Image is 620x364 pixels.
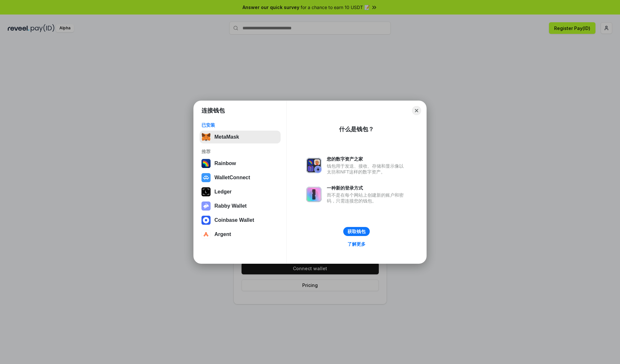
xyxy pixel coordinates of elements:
[201,216,211,225] img: svg+xml,%3Csvg%20width%3D%2228%22%20height%3D%2228%22%20viewBox%3D%220%200%2028%2028%22%20fill%3D...
[347,241,366,247] div: 了解更多
[201,107,225,114] h1: 连接钱包
[306,158,322,173] img: svg+xml,%3Csvg%20xmlns%3D%22http%3A%2F%2Fwww.w3.org%2F2000%2Fsvg%22%20fill%3D%22none%22%20viewBox...
[200,185,281,198] button: Ledger
[201,149,279,154] div: 推荐
[306,187,322,202] img: svg+xml,%3Csvg%20xmlns%3D%22http%3A%2F%2Fwww.w3.org%2F2000%2Fsvg%22%20fill%3D%22none%22%20viewBox...
[200,228,281,241] button: Argent
[201,159,211,168] img: svg+xml,%3Csvg%20width%3D%22120%22%20height%3D%22120%22%20viewBox%3D%220%200%20120%20120%22%20fil...
[214,203,247,209] div: Rabby Wallet
[201,122,279,128] div: 已安装
[201,202,211,211] img: svg+xml,%3Csvg%20xmlns%3D%22http%3A%2F%2Fwww.w3.org%2F2000%2Fsvg%22%20fill%3D%22none%22%20viewBox...
[327,185,407,191] div: 一种新的登录方式
[200,214,281,227] button: Coinbase Wallet
[200,171,281,184] button: WalletConnect
[201,230,211,239] img: svg+xml,%3Csvg%20width%3D%2228%22%20height%3D%2228%22%20viewBox%3D%220%200%2028%2028%22%20fill%3D...
[200,157,281,170] button: Rainbow
[214,161,236,166] div: Rainbow
[327,156,407,162] div: 您的数字资产之家
[201,133,211,142] img: svg+xml,%3Csvg%20fill%3D%22none%22%20height%3D%2233%22%20viewBox%3D%220%200%2035%2033%22%20width%...
[200,200,281,212] button: Rabby Wallet
[327,192,407,204] div: 而不是在每个网站上创建新的账户和密码，只需连接您的钱包。
[412,106,421,115] button: Close
[327,163,407,175] div: 钱包用于发送、接收、存储和显示像以太坊和NFT这样的数字资产。
[214,134,239,140] div: MetaMask
[214,175,250,181] div: WalletConnect
[200,131,281,143] button: MetaMask
[343,227,370,236] button: 获取钱包
[347,229,366,234] div: 获取钱包
[344,240,369,248] a: 了解更多
[201,187,211,196] img: svg+xml,%3Csvg%20xmlns%3D%22http%3A%2F%2Fwww.w3.org%2F2000%2Fsvg%22%20width%3D%2228%22%20height%3...
[214,189,232,195] div: Ledger
[214,217,254,223] div: Coinbase Wallet
[214,231,231,237] div: Argent
[201,173,211,182] img: svg+xml,%3Csvg%20width%3D%2228%22%20height%3D%2228%22%20viewBox%3D%220%200%2028%2028%22%20fill%3D...
[339,125,374,133] div: 什么是钱包？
